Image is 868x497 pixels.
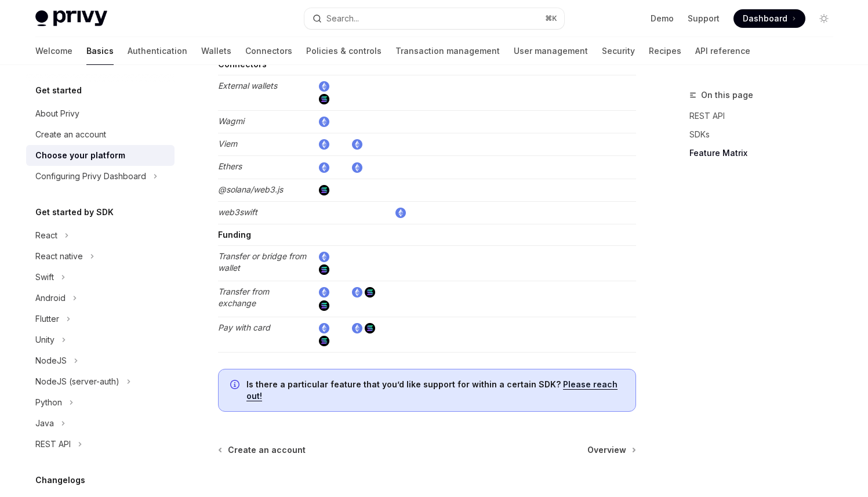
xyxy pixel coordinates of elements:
img: ethereum.png [319,287,329,298]
em: @solana/web3.js [218,184,283,194]
a: Recipes [649,37,681,65]
a: Feature Matrix [689,144,842,162]
div: About Privy [35,107,79,121]
a: Basics [86,37,114,65]
img: light logo [35,10,107,27]
div: Swift [35,270,54,284]
em: Viem [218,139,237,148]
span: ⌘ K [545,14,557,23]
img: solana.png [365,323,375,333]
a: Demo [651,13,674,24]
a: Support [688,13,720,24]
img: solana.png [365,287,375,298]
a: About Privy [26,103,175,124]
img: ethereum.png [352,323,362,333]
img: ethereum.png [395,208,406,218]
img: ethereum.png [319,81,329,92]
div: Choose your platform [35,148,125,162]
div: Unity [35,333,55,347]
span: Dashboard [743,13,787,24]
strong: Is there a particular feature that you’d like support for within a certain SDK? [246,379,561,389]
em: Transfer or bridge from wallet [218,251,306,273]
h5: Get started by SDK [35,205,114,219]
a: Transaction management [395,37,500,65]
a: Connectors [245,37,292,65]
img: ethereum.png [352,162,362,173]
a: Dashboard [733,9,805,28]
h5: Get started [35,84,82,97]
img: solana.png [319,264,329,275]
button: Search...⌘K [304,8,564,29]
a: Create an account [219,444,306,456]
img: solana.png [319,185,329,195]
div: Flutter [35,312,59,326]
a: User management [514,37,588,65]
em: Ethers [218,161,242,171]
img: ethereum.png [319,117,329,127]
div: REST API [35,437,71,451]
svg: Info [230,380,242,391]
em: External wallets [218,81,277,90]
span: On this page [701,88,753,102]
a: Choose your platform [26,145,175,166]
div: Java [35,416,54,430]
strong: Funding [218,230,251,240]
span: Create an account [228,444,306,456]
a: Please reach out! [246,379,618,401]
strong: Connectors [218,59,267,69]
img: ethereum.png [352,139,362,150]
a: Create an account [26,124,175,145]
div: React [35,228,57,242]
img: solana.png [319,300,329,311]
a: REST API [689,107,842,125]
div: Search... [326,12,359,26]
div: NodeJS [35,354,67,368]
a: SDKs [689,125,842,144]
a: Authentication [128,37,187,65]
div: Create an account [35,128,106,142]
img: ethereum.png [319,323,329,333]
img: ethereum.png [319,162,329,173]
img: solana.png [319,336,329,346]
img: ethereum.png [319,139,329,150]
em: Wagmi [218,116,244,126]
button: Toggle dark mode [815,9,833,28]
em: Transfer from exchange [218,286,269,308]
a: Wallets [201,37,231,65]
em: web3swift [218,207,257,217]
img: ethereum.png [352,287,362,298]
a: Welcome [35,37,72,65]
img: solana.png [319,94,329,104]
div: Python [35,396,62,409]
span: Overview [587,444,626,456]
em: Pay with card [218,322,270,332]
a: Security [602,37,635,65]
h5: Changelogs [35,473,85,487]
div: Android [35,291,66,305]
a: Policies & controls [306,37,382,65]
div: NodeJS (server-auth) [35,375,119,389]
a: API reference [695,37,750,65]
div: Configuring Privy Dashboard [35,169,146,183]
div: React native [35,249,83,263]
a: Overview [587,444,635,456]
img: ethereum.png [319,252,329,262]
